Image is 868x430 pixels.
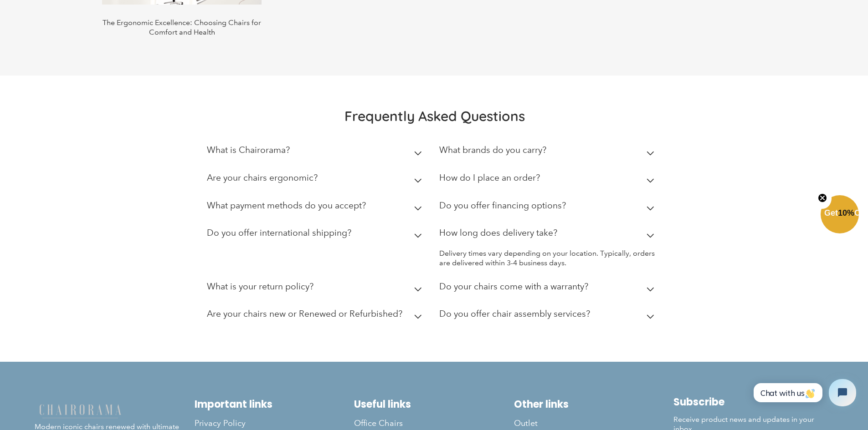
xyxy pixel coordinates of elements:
[207,145,290,155] h2: What is Chairorama?
[195,398,354,410] h2: Important links
[838,208,854,218] span: 10%
[439,145,546,155] h2: What brands do you carry?
[354,418,403,429] span: Office Chairs
[439,172,540,183] h2: How do I place an order?
[207,172,318,183] h2: Are your chairs ergonomic?
[439,281,588,292] h2: Do your chairs come with a warranty?
[207,302,426,330] summary: Are your chairs new or Renewed or Refurbished?
[439,249,658,268] p: Delivery times vary depending on your location. Typically, orders are delivered within 3-4 busine...
[207,107,663,125] h2: Frequently Asked Questions
[673,396,833,408] h2: Subscribe
[207,138,426,166] summary: What is Chairorama?
[207,194,426,222] summary: What payment methods do you accept?
[744,371,864,414] iframe: Tidio Chat
[439,302,658,330] summary: Do you offer chair assembly services?
[439,275,658,303] summary: Do your chairs come with a warranty?
[821,196,859,234] div: Get10%OffClose teaser
[514,418,538,429] span: Outlet
[439,200,566,211] h2: Do you offer financing options?
[207,309,402,319] h2: Are your chairs new or Renewed or Refurbished?
[439,309,590,319] h2: Do you offer chair assembly services?
[207,166,426,194] summary: Are your chairs ergonomic?
[207,228,351,238] h2: Do you offer international shipping?
[439,221,658,249] summary: How long does delivery take?
[813,188,832,209] button: Close teaser
[439,138,658,166] summary: What brands do you carry?
[35,403,126,419] img: chairorama
[439,166,658,194] summary: How do I place an order?
[207,281,313,292] h2: What is your return policy?
[824,208,866,218] span: Get Off
[207,221,426,249] summary: Do you offer international shipping?
[439,228,557,238] h2: How long does delivery take?
[195,418,246,429] span: Privacy Policy
[103,18,261,36] a: The Ergonomic Excellence: Choosing Chairs for Comfort and Health
[439,194,658,222] summary: Do you offer financing options?
[207,275,426,303] summary: What is your return policy?
[514,398,674,410] h2: Other links
[207,200,366,211] h2: What payment methods do you accept?
[354,398,514,410] h2: Useful links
